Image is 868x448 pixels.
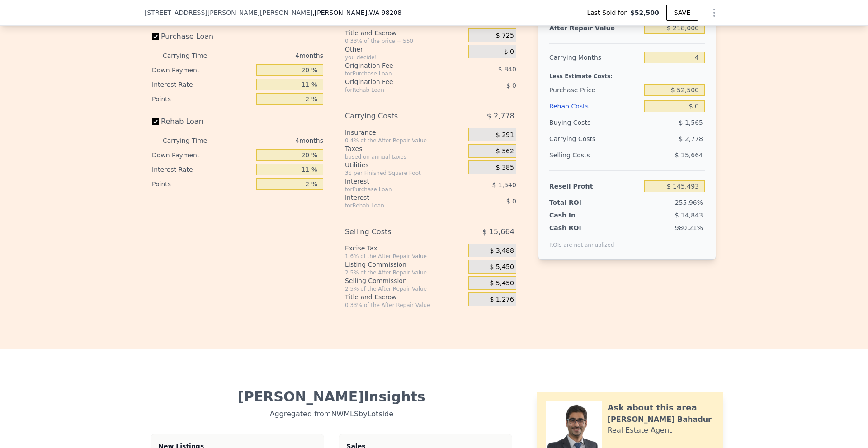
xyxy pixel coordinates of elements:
div: Total ROI [549,198,606,207]
div: Cash In [549,211,606,220]
span: $ 3,488 [490,247,514,255]
div: for Rehab Loan [345,202,446,209]
span: Last Sold for [587,8,630,17]
div: Down Payment [152,148,253,162]
span: $ 15,664 [675,151,703,159]
span: $ 15,664 [482,224,514,240]
label: Purchase Loan [152,28,253,45]
div: Buying Costs [549,114,641,131]
div: Interest Rate [152,77,253,92]
div: Resell Profit [549,178,641,194]
span: $ 1,276 [490,296,514,304]
div: Title and Escrow [345,292,465,302]
div: Other [345,45,465,54]
div: Aggregated from NWMLS by Lotside [152,405,511,420]
div: for Purchase Loan [345,70,446,77]
span: 255.96% [675,199,703,206]
div: 3¢ per Finished Square Foot [345,170,465,177]
div: Carrying Months [549,49,641,66]
div: Interest [345,193,446,202]
div: Points [152,177,253,191]
div: Taxes [345,144,465,153]
div: Points [152,92,253,106]
div: Carrying Time [163,133,222,148]
div: ROIs are not annualized [549,232,614,249]
div: [PERSON_NAME] Bahadur [608,414,712,425]
span: $ 1,565 [679,119,703,126]
span: $ 5,450 [490,263,514,271]
span: $ 291 [496,131,514,139]
span: $ 5,450 [490,279,514,288]
span: [STREET_ADDRESS][PERSON_NAME][PERSON_NAME] [145,8,312,17]
div: 2.5% of the After Repair Value [345,269,465,276]
div: Utilities [345,160,465,170]
div: After Repair Value [549,20,641,36]
span: $ 840 [498,66,516,73]
div: Ask about this area [608,401,697,414]
div: Less Estimate Costs: [549,66,705,82]
span: 980.21% [675,224,703,231]
button: SAVE [666,5,698,21]
div: you decide! [345,54,465,61]
div: Purchase Price [549,82,641,98]
button: Show Options [705,4,723,22]
div: Carrying Time [163,48,222,63]
div: Interest Rate [152,162,253,177]
span: $ 385 [496,164,514,172]
div: for Purchase Loan [345,186,446,193]
div: Cash ROI [549,223,614,232]
div: Real Estate Agent [608,425,672,436]
div: Insurance [345,128,465,137]
span: , WA 98208 [367,9,401,16]
div: Selling Costs [345,224,446,240]
div: 4 months [225,48,323,63]
span: $ 14,843 [675,212,703,219]
span: $ 725 [496,32,514,40]
div: Carrying Costs [549,131,606,147]
div: Selling Costs [549,147,641,163]
div: Carrying Costs [345,108,446,124]
div: 0.33% of the price + 550 [345,38,465,45]
div: Title and Escrow [345,28,465,38]
div: 0.4% of the After Repair Value [345,137,465,144]
div: Listing Commission [345,260,465,269]
div: Interest [345,177,446,186]
input: Rehab Loan [152,118,159,125]
div: 0.33% of the After Repair Value [345,302,465,309]
div: Excise Tax [345,244,465,253]
div: Selling Commission [345,276,465,285]
div: 4 months [225,133,323,148]
span: , [PERSON_NAME] [312,8,401,17]
label: Rehab Loan [152,113,253,130]
span: $52,500 [630,8,659,17]
div: Down Payment [152,63,253,77]
span: $ 2,778 [487,108,514,124]
div: 1.6% of the After Repair Value [345,253,465,260]
span: $ 2,778 [679,135,703,142]
div: Rehab Costs [549,98,641,114]
div: 2.5% of the After Repair Value [345,285,465,292]
span: $ 0 [506,82,516,89]
div: based on annual taxes [345,153,465,160]
span: $ 562 [496,147,514,156]
div: Origination Fee [345,77,446,86]
div: Origination Fee [345,61,446,70]
div: for Rehab Loan [345,86,446,94]
span: $ 0 [506,198,516,205]
span: $ 1,540 [492,181,516,189]
span: $ 0 [504,48,514,56]
input: Purchase Loan [152,33,159,40]
div: [PERSON_NAME] Insights [152,389,511,405]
